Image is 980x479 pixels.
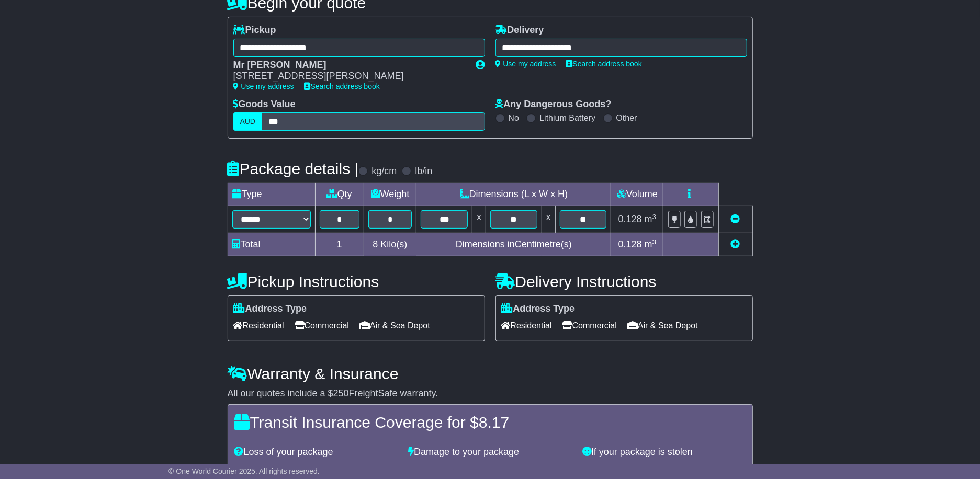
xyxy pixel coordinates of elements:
label: AUD [233,112,263,131]
div: Loss of your package [229,447,403,458]
div: [STREET_ADDRESS][PERSON_NAME] [233,71,466,82]
td: x [542,206,555,233]
td: Dimensions in Centimetre(s) [416,233,611,256]
label: lb/in [415,166,432,177]
div: All our quotes include a $ FreightSafe warranty. [228,388,753,400]
span: 0.128 [618,239,642,249]
a: Search address book [305,82,380,90]
a: Remove this item [731,214,740,224]
span: m [645,239,657,249]
a: Use my address [495,60,556,68]
h4: Transit Insurance Coverage for $ [234,414,746,431]
a: Search address book [567,60,642,68]
label: Address Type [233,303,307,315]
label: Lithium Battery [539,113,595,123]
span: 8.17 [479,414,509,431]
h4: Delivery Instructions [495,273,753,290]
span: 8.17 [293,463,311,473]
span: Air & Sea Depot [627,317,698,334]
span: Air & Sea Depot [359,317,430,334]
div: Damage to your package [403,447,577,458]
span: Residential [501,317,552,334]
td: Type [228,183,315,206]
a: Use my address [233,82,294,90]
span: Commercial [562,317,617,334]
label: Other [616,113,637,123]
label: kg/cm [371,166,397,177]
label: Pickup [233,25,276,36]
span: Commercial [295,317,349,334]
td: Total [228,233,315,256]
label: Goods Value [233,99,296,110]
label: No [509,113,519,123]
sup: 3 [652,238,657,246]
h4: Package details | [228,160,359,177]
td: Volume [611,183,663,206]
td: 1 [315,233,364,256]
td: Kilo(s) [364,233,416,256]
label: Any Dangerous Goods? [495,99,612,110]
span: 8 [373,239,378,249]
h4: Warranty & Insurance [228,365,753,382]
span: 300 [474,463,489,473]
sup: 3 [652,213,657,221]
div: For an extra $ you're fully covered for the amount of $ . [234,463,746,474]
a: Add new item [731,239,740,249]
div: Mr [PERSON_NAME] [233,60,466,71]
span: © One World Courier 2025. All rights reserved. [168,467,320,475]
label: Delivery [495,25,544,36]
span: 0.128 [618,214,642,224]
span: Residential [233,317,284,334]
label: Address Type [501,303,575,315]
td: x [472,206,486,233]
td: Qty [315,183,364,206]
td: Dimensions (L x W x H) [416,183,611,206]
span: 250 [333,388,349,398]
h4: Pickup Instructions [228,273,485,290]
td: Weight [364,183,416,206]
span: m [645,214,657,224]
div: If your package is stolen [577,447,751,458]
